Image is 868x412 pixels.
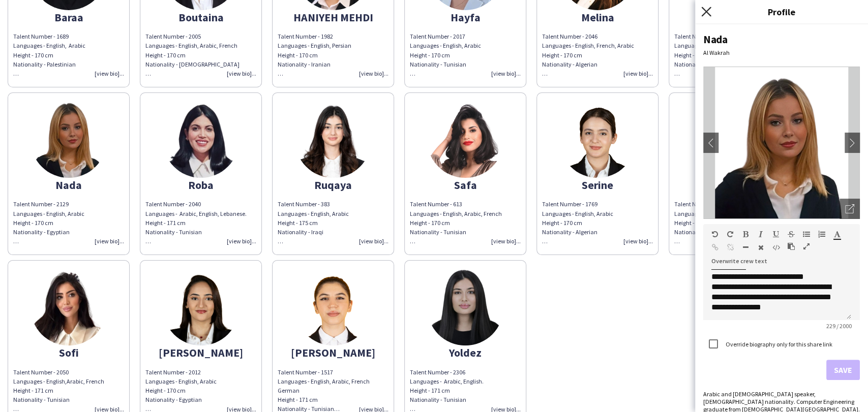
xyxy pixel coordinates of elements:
button: Text Color [833,230,841,238]
div: HANIYEH MEHDI [278,13,388,22]
div: Yoldez [410,348,521,357]
div: Height - 170 cm Nationality - Algerian [542,218,653,237]
div: Roba [145,180,256,189]
img: thumb-ae3c6139-c274-49ab-a1dc-498342c777bc.png [559,102,636,178]
font: Height - 171 cm [13,387,53,394]
button: Underline [772,230,780,238]
div: Open photos pop-in [840,199,860,219]
button: Undo [711,230,719,238]
img: thumb-79b5127c-3a7d-4d61-98c5-a367154ed3c1.png [163,102,239,178]
span: Talent Number - 2046 Languages - English, French, Arabic Height - 170 cm Nationality - Algerian [542,33,634,77]
span: Talent Number - 383 Languages - English, Arabic Height - 175 cm Nationality - Iraqi [278,200,349,245]
div: Talent Number - 2005 [145,32,256,41]
img: Crew avatar or photo [703,67,860,219]
span: Talent Number - 2017 [410,33,465,40]
div: Talent Number - 1982 [278,32,388,41]
button: Clear Formatting [757,243,764,251]
div: Melina [542,13,653,22]
div: Sirine [674,180,785,189]
span: Nationality - Egyptian [145,396,202,403]
div: Baraa [13,13,124,22]
button: Fullscreen [803,242,810,250]
span: Languages - English, Arabic Height - 170 cm Nationality - Tunisian [410,42,481,77]
div: Nada [13,180,124,189]
span: Talent Number - 1689 [13,33,69,40]
div: Sofi [13,348,124,357]
button: HTML Code [772,243,780,251]
img: thumb-aa8911ab-a5ee-43c7-9ca5-021f4c143824.png [427,269,503,345]
div: Safa [410,180,521,189]
img: thumb-a12b3c91-694c-4f83-9c11-78f853c9de3f.png [163,269,239,345]
span: Talent Number - 2040 Languages - Arabic, English, Lebanese. Height - 171 cm Nationality - Tunisian [145,200,247,236]
span: Talent Number - 613 Languages - English, Arabic, French Height - 170 cm [410,200,502,226]
button: Horizontal Line [742,243,749,251]
div: Serine [542,180,653,189]
span: Talent Number - 291 Languages - English, Spanish Height - 170 cm Nationality - [DEMOGRAPHIC_DATA] [674,33,768,77]
span: Talent Number - 2050 Languages - English, [13,368,69,385]
span: Languages - English, Persian Height - 170 cm Nationality - Iranian [278,42,351,77]
div: Hayfa [410,13,521,22]
div: [PERSON_NAME] [145,348,256,357]
span: Talent Number - 2306 Languages - Arabic, English. Height - 171 cm Nationality - Tunisian [410,368,484,404]
span: Nationality - Palestinian [13,60,76,68]
span: Height - 170 cm [13,51,53,59]
div: Languages - English, Arabic [542,209,653,237]
label: Override biography only for this share link [724,340,832,348]
div: [PERSON_NAME] [278,348,388,357]
div: Nationality - Tunisian [410,228,521,237]
span: Talent Number - 2048 Languages - English, Arabic, French Height - 171 cm Nationality - Tunisian [674,200,766,245]
span: Arabic, French [67,377,104,385]
span: Talent Number - 2129 Languages - English, Arabic Height - 170 cm Nationality - Egyptian [13,200,84,245]
span: 229 / 2000 [818,322,860,330]
img: thumb-a4668f2a-959d-46be-872f-b9d0af9f2f4c.png [31,269,107,345]
img: thumb-efa2a5ac-28e8-4d46-a0f8-6cedbdd0f610.png [295,102,371,178]
img: thumb-a8362c5e-8136-4254-8383-856c7bd9ada5.png [427,102,503,178]
button: Ordered List [818,230,825,238]
button: Redo [727,230,734,238]
span: Talent Number - 1769 [542,200,597,208]
div: Al Wakrah [703,49,860,56]
img: thumb-7739a602-476d-44e8-936c-e8775720694a.png [295,269,371,345]
div: Nada [703,33,860,46]
button: Paste as plain text [788,242,795,250]
h3: Profile [695,5,868,18]
span: Languages - English, Arabic, French Height - 170 cm Nationality - [DEMOGRAPHIC_DATA] [145,42,240,77]
div: Monisola [674,13,785,22]
span: Talent Number - 2012 Languages - English, Arabic Height - 170 cm [145,368,217,394]
button: Strikethrough [788,230,795,238]
button: Unordered List [803,230,810,238]
button: Bold [742,230,749,238]
img: thumb-127a73c4-72f8-4817-ad31-6bea1b145d02.png [31,102,107,178]
img: thumb-983930e2-840a-4baf-b6a6-806e75eafbab.png [692,102,768,178]
div: Boutaina [145,13,256,22]
div: Ruqaya [278,180,388,189]
span: Languages - English, Arabic [13,42,85,49]
button: Italic [757,230,764,238]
